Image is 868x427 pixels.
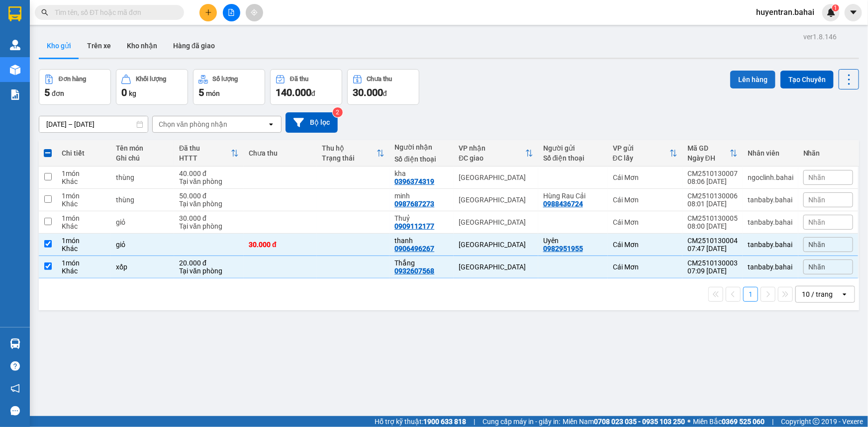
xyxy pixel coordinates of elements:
button: Kho nhận [119,34,165,58]
div: thanh [394,237,449,245]
div: Thuỷ [394,214,449,222]
div: tanbaby.bahai [748,196,793,204]
div: Tại văn phòng [179,177,239,185]
div: kha [95,31,196,43]
span: 5 [198,86,204,98]
button: file-add [223,4,240,21]
span: 1 [834,4,837,11]
div: HTTT [179,154,231,162]
span: Nhãn [809,263,826,271]
span: đơn [52,89,64,97]
span: 0 [121,86,127,98]
div: 0982951955 [543,245,583,253]
span: caret-down [849,8,858,17]
span: món [206,89,220,97]
div: Số lượng [213,76,238,83]
button: Khối lượng0kg [116,69,188,105]
div: CM2510130007 [687,170,738,177]
button: Đã thu140.000đ [270,69,342,105]
span: | [772,416,773,427]
span: Miền Nam [563,416,685,427]
button: Lên hàng [730,71,775,88]
span: 5 [44,86,50,98]
div: Khác [62,177,106,185]
div: tanbaby.bahai [748,241,793,249]
button: Kho gửi [39,34,79,58]
div: ver 1.8.146 [803,31,837,42]
span: notification [10,384,20,393]
div: Khác [62,267,106,275]
div: Tại văn phòng [179,267,239,275]
button: Bộ lọc [286,112,338,133]
span: Nhãn [809,218,826,226]
div: Người nhận [394,143,449,151]
div: 08:00 [DATE] [687,222,738,230]
div: 10 / trang [802,289,833,299]
div: 07:09 [DATE] [687,267,738,275]
button: Đơn hàng5đơn [39,69,111,105]
div: 40.000 [7,63,90,75]
span: Nhãn [809,196,826,204]
div: Cái Mơn [613,218,677,226]
svg: open [841,290,849,298]
div: 1 món [62,192,106,200]
img: warehouse-icon [10,339,20,349]
div: Uyên [543,237,603,245]
div: 0906496267 [394,245,434,253]
div: Cái Mơn [613,241,677,249]
strong: 0708 023 035 - 0935 103 250 [594,418,685,426]
div: Tên món [116,144,169,152]
div: Đã thu [290,76,308,83]
div: 0987687273 [394,200,434,208]
div: minh [394,192,449,200]
div: 1 món [62,237,106,245]
div: [GEOGRAPHIC_DATA] [95,8,196,31]
span: search [41,9,48,16]
div: Trạng thái [322,154,377,162]
div: [GEOGRAPHIC_DATA] [459,241,533,249]
div: [GEOGRAPHIC_DATA] [459,218,533,226]
div: thùng [116,196,169,204]
div: 20.000 đ [179,259,239,267]
th: Toggle SortBy [174,140,244,167]
sup: 2 [333,107,343,117]
div: Khác [62,200,106,208]
span: kg [129,89,136,97]
div: Số điện thoại [543,154,603,162]
div: Nhân viên [748,149,793,157]
div: kha [394,170,449,177]
div: Ghi chú [116,154,169,162]
img: icon-new-feature [827,8,836,17]
div: CM2510130005 [687,214,738,222]
button: Trên xe [79,34,119,58]
span: 140.000 [276,86,311,98]
div: Mã GD [687,144,730,152]
div: 30.000 đ [179,214,239,222]
th: Toggle SortBy [454,140,538,167]
div: 50.000 đ [179,192,239,200]
div: Đơn hàng [59,76,86,83]
div: 07:47 [DATE] [687,245,738,253]
img: warehouse-icon [10,40,20,50]
button: caret-down [845,4,862,21]
div: tanbaby.bahai [748,263,793,271]
div: [GEOGRAPHIC_DATA] [459,196,533,204]
div: 30.000 đ [249,241,312,249]
div: giỏ [116,218,169,226]
span: Nhãn [809,241,826,249]
span: đ [383,89,387,97]
span: Hỗ trợ kỹ thuật: [375,416,466,427]
div: Thu hộ [322,144,377,152]
button: Tạo Chuyến [780,71,834,88]
div: Chưa thu [249,149,312,157]
strong: 0369 525 060 [722,418,765,426]
span: copyright [813,418,820,425]
sup: 1 [832,4,839,11]
span: question-circle [10,361,20,371]
span: | [474,416,475,427]
div: Hùng Rau Cải [543,192,603,200]
input: Select a date range. [39,116,148,132]
span: message [10,406,20,416]
svg: open [267,120,275,128]
span: CR : [7,64,23,74]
